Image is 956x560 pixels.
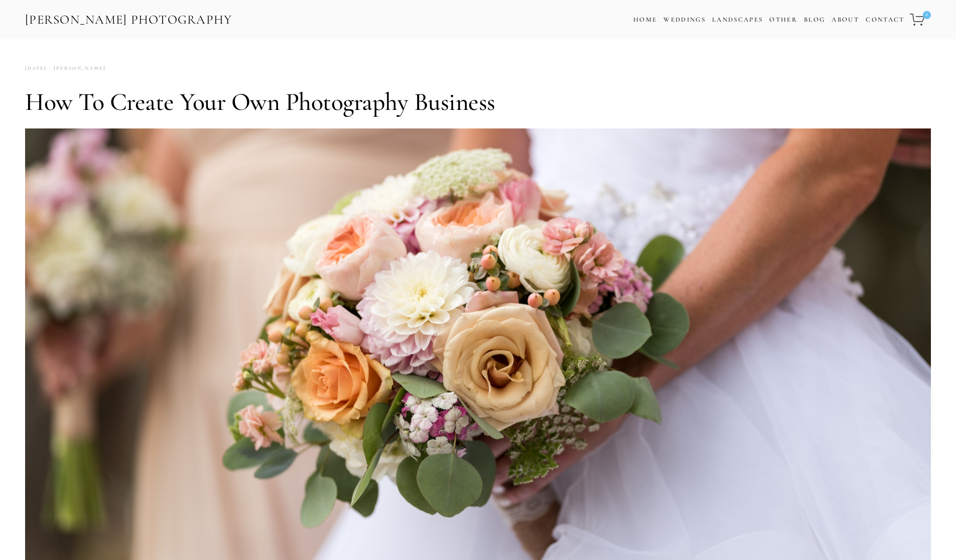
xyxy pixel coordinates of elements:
a: [PERSON_NAME] Photography [24,9,233,31]
a: [PERSON_NAME] [47,62,106,75]
a: About [832,13,859,27]
a: Blog [804,13,825,27]
span: 0 [923,11,931,19]
a: 0 items in cart [908,8,932,32]
time: [DATE] [25,62,47,75]
a: Other [769,16,797,24]
a: Home [633,13,657,27]
a: Weddings [663,16,706,24]
a: Landscapes [712,16,763,24]
h1: How to Create Your Own Photography Business [25,87,931,117]
a: Contact [866,13,904,27]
